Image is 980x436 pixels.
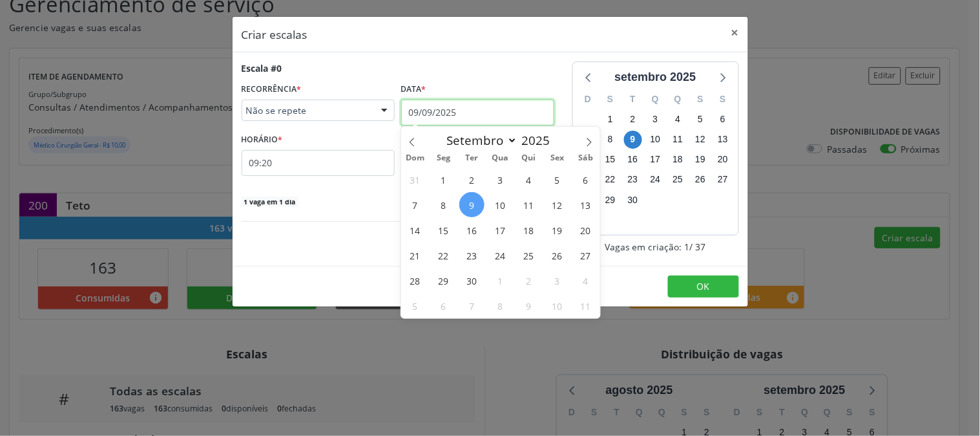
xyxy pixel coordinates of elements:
[242,80,302,100] label: RECORRÊNCIA
[488,243,513,268] span: Setembro 24, 2025
[714,151,732,169] span: sábado, 20 de setembro de 2025
[459,217,485,243] span: Setembro 16, 2025
[431,268,456,293] span: Setembro 29, 2025
[669,171,687,189] span: quinta-feira, 25 de setembro de 2025
[242,61,282,75] div: Escala #0
[697,280,710,292] span: OK
[714,171,732,189] span: sábado, 27 de setembro de 2025
[712,89,735,109] div: S
[691,131,709,149] span: sexta-feira, 12 de setembro de 2025
[516,192,541,217] span: Setembro 11, 2025
[624,151,642,169] span: terça-feira, 16 de setembro de 2025
[441,131,518,149] select: Month
[572,240,739,254] div: Vagas em criação: 1
[402,192,428,217] span: Setembro 7, 2025
[545,243,570,268] span: Setembro 26, 2025
[691,151,709,169] span: sexta-feira, 19 de setembro de 2025
[515,154,543,162] span: Qui
[573,293,598,318] span: Outubro 11, 2025
[488,268,513,293] span: Outubro 1, 2025
[624,191,642,209] span: terça-feira, 30 de setembro de 2025
[601,131,620,149] span: segunda-feira, 8 de setembro de 2025
[516,268,541,293] span: Outubro 2, 2025
[402,217,428,243] span: Setembro 14, 2025
[624,110,642,128] span: terça-feira, 2 de setembro de 2025
[646,110,664,128] span: quarta-feira, 3 de setembro de 2025
[577,89,599,109] div: D
[402,293,428,318] span: Outubro 5, 2025
[488,192,513,217] span: Setembro 10, 2025
[402,167,428,192] span: Agosto 31, 2025
[722,17,748,49] button: Close
[401,100,554,125] input: Selecione uma data
[431,217,456,243] span: Setembro 15, 2025
[689,89,712,109] div: S
[599,89,621,109] div: S
[669,151,687,169] span: quinta-feira, 18 de setembro de 2025
[601,171,620,189] span: segunda-feira, 22 de setembro de 2025
[242,26,308,43] h5: Criar escalas
[624,171,642,189] span: terça-feira, 23 de setembro de 2025
[545,192,570,217] span: Setembro 12, 2025
[488,217,513,243] span: Setembro 17, 2025
[401,154,430,162] span: Dom
[667,89,689,109] div: Q
[545,268,570,293] span: Outubro 3, 2025
[459,167,485,192] span: Setembro 2, 2025
[573,268,598,293] span: Outubro 4, 2025
[573,192,598,217] span: Setembro 13, 2025
[669,110,687,128] span: quinta-feira, 4 de setembro de 2025
[543,154,572,162] span: Sex
[517,132,560,149] input: Year
[486,154,515,162] span: Qua
[516,293,541,318] span: Outubro 9, 2025
[242,197,298,207] span: 1 vaga em 1 dia
[516,167,541,192] span: Setembro 4, 2025
[714,110,732,128] span: sábado, 6 de setembro de 2025
[601,110,620,128] span: segunda-feira, 1 de setembro de 2025
[690,240,706,254] span: / 37
[624,131,642,149] span: terça-feira, 9 de setembro de 2025
[691,110,709,128] span: sexta-feira, 5 de setembro de 2025
[609,69,701,86] div: setembro 2025
[242,150,395,176] input: 00:00
[459,243,485,268] span: Setembro 23, 2025
[402,243,428,268] span: Setembro 21, 2025
[488,293,513,318] span: Outubro 8, 2025
[545,167,570,192] span: Setembro 5, 2025
[431,167,456,192] span: Setembro 1, 2025
[431,192,456,217] span: Setembro 8, 2025
[691,171,709,189] span: sexta-feira, 26 de setembro de 2025
[458,154,486,162] span: Ter
[246,104,368,117] span: Não se repete
[401,80,426,100] label: Data
[668,276,739,298] button: OK
[402,268,428,293] span: Setembro 28, 2025
[669,131,687,149] span: quinta-feira, 11 de setembro de 2025
[516,217,541,243] span: Setembro 18, 2025
[601,191,620,209] span: segunda-feira, 29 de setembro de 2025
[572,154,600,162] span: Sáb
[242,130,283,150] label: HORÁRIO
[573,167,598,192] span: Setembro 6, 2025
[646,151,664,169] span: quarta-feira, 17 de setembro de 2025
[644,89,667,109] div: Q
[516,243,541,268] span: Setembro 25, 2025
[646,171,664,189] span: quarta-feira, 24 de setembro de 2025
[430,154,458,162] span: Seg
[459,268,485,293] span: Setembro 30, 2025
[488,167,513,192] span: Setembro 3, 2025
[431,243,456,268] span: Setembro 22, 2025
[601,151,620,169] span: segunda-feira, 15 de setembro de 2025
[646,131,664,149] span: quarta-feira, 10 de setembro de 2025
[573,243,598,268] span: Setembro 27, 2025
[573,217,598,243] span: Setembro 20, 2025
[431,293,456,318] span: Outubro 6, 2025
[621,89,644,109] div: T
[545,293,570,318] span: Outubro 10, 2025
[459,192,485,217] span: Setembro 9, 2025
[714,131,732,149] span: sábado, 13 de setembro de 2025
[545,217,570,243] span: Setembro 19, 2025
[459,293,485,318] span: Outubro 7, 2025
